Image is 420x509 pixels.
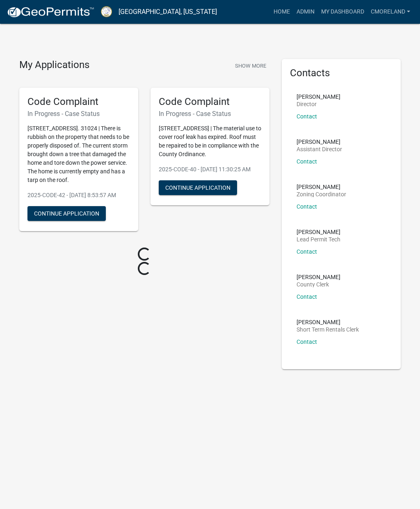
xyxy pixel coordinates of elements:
p: [STREET_ADDRESS]. 31024 | There is rubbish on the property that needs to be properly disposed of.... [27,124,130,184]
h6: In Progress - Case Status [27,110,130,118]
h5: Contacts [290,67,393,79]
h5: Code Complaint [27,96,130,108]
h4: My Applications [19,59,89,71]
p: [STREET_ADDRESS] | The material use to cover roof leak has expired. Roof must be repaired to be i... [159,124,261,159]
button: Continue Application [27,206,106,221]
p: [PERSON_NAME] [297,94,340,100]
a: My Dashboard [318,4,367,20]
p: Director [297,101,340,107]
a: cmoreland [367,4,413,20]
p: County Clerk [297,282,340,287]
a: Contact [297,248,317,255]
p: [PERSON_NAME] [297,229,340,235]
h5: Code Complaint [159,96,261,108]
p: [PERSON_NAME] [297,319,359,325]
p: [PERSON_NAME] [297,184,346,190]
p: Assistant Director [297,146,342,152]
a: Contact [297,113,317,120]
a: Contact [297,203,317,210]
a: Contact [297,158,317,165]
a: Contact [297,293,317,300]
a: [GEOGRAPHIC_DATA], [US_STATE] [119,5,217,19]
button: Show More [232,59,269,73]
p: Short Term Rentals Clerk [297,327,359,332]
p: 2025-CODE-40 - [DATE] 11:30:25 AM [159,165,261,174]
p: [PERSON_NAME] [297,139,342,145]
p: 2025-CODE-42 - [DATE] 8:53:57 AM [27,191,130,200]
img: Putnam County, Georgia [101,6,112,17]
p: Zoning Coordinator [297,191,346,197]
a: Home [270,4,293,20]
h6: In Progress - Case Status [159,110,261,118]
p: [PERSON_NAME] [297,274,340,280]
a: Contact [297,339,317,345]
a: Admin [293,4,318,20]
button: Continue Application [159,180,237,195]
p: Lead Permit Tech [297,236,340,242]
